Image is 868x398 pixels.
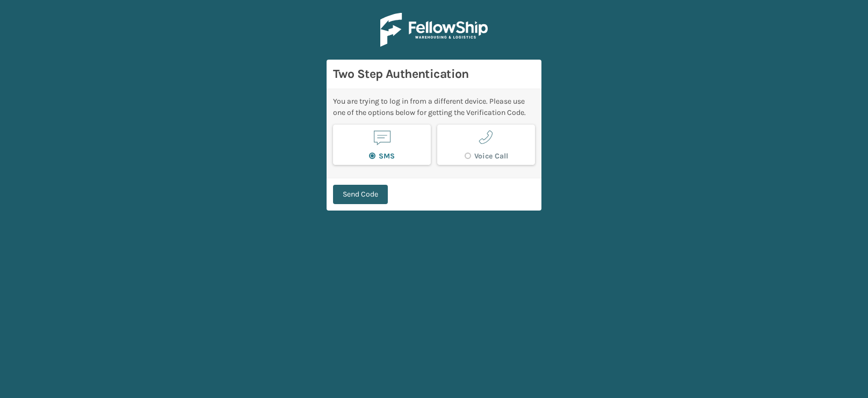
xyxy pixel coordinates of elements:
button: Send Code [333,185,388,204]
label: SMS [369,151,395,161]
img: Logo [380,13,488,47]
h3: Two Step Authentication [333,66,535,82]
div: You are trying to log in from a different device. Please use one of the options below for getting... [333,96,535,118]
label: Voice Call [465,151,508,161]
